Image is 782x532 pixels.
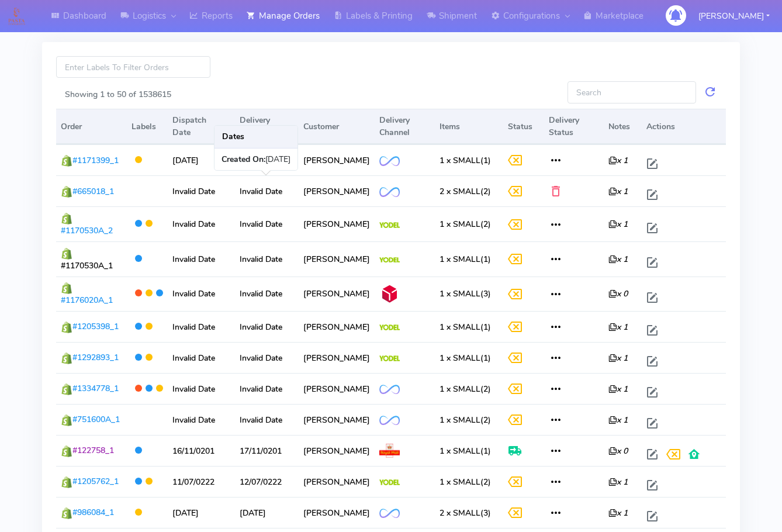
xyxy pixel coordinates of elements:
[440,507,480,519] span: 2 x SMALL
[440,322,480,333] span: 1 x SMALL
[168,277,235,312] td: Invalid Date
[299,175,375,206] td: [PERSON_NAME]
[168,241,235,277] td: Invalid Date
[72,507,114,518] span: #986084_1
[235,435,299,466] td: 17/11/0201
[235,342,299,373] td: Invalid Date
[608,322,628,333] i: x 1
[299,109,375,144] th: Customer
[168,404,235,435] td: Invalid Date
[168,466,235,497] td: 11/07/0222
[440,155,491,166] span: (1)
[72,445,114,456] span: #122758_1
[604,109,642,144] th: Notes
[440,353,480,364] span: 1 x SMALL
[608,254,628,265] i: x 1
[642,109,726,144] th: Actions
[299,497,375,528] td: [PERSON_NAME]
[72,186,114,197] span: #665018_1
[299,373,375,404] td: [PERSON_NAME]
[608,414,628,426] i: x 1
[299,435,375,466] td: [PERSON_NAME]
[61,295,113,306] span: #1176020A_1
[440,507,491,519] span: (3)
[379,324,400,330] img: Yodel
[440,384,480,395] span: 1 x SMALL
[440,414,491,426] span: (2)
[608,384,628,395] i: x 1
[65,88,171,101] label: Showing 1 to 50 of 1538615
[235,175,299,206] td: Invalid Date
[440,476,480,488] span: 1 x SMALL
[168,311,235,342] td: Invalid Date
[168,144,235,175] td: [DATE]
[608,445,628,457] i: x 0
[440,322,491,333] span: (1)
[503,109,544,144] th: Status
[379,187,400,197] img: OnFleet
[440,254,491,265] span: (1)
[61,225,113,236] span: #1170530A_2
[72,321,119,332] span: #1205398_1
[608,288,628,299] i: x 0
[72,352,119,363] span: #1292893_1
[379,257,400,263] img: Yodel
[299,342,375,373] td: [PERSON_NAME]
[235,109,299,144] th: Delivery Date
[61,260,113,271] span: #1170530A_1
[168,342,235,373] td: Invalid Date
[235,311,299,342] td: Invalid Date
[440,288,480,299] span: 1 x SMALL
[235,373,299,404] td: Invalid Date
[379,385,400,395] img: OnFleet
[440,445,480,457] span: 1 x SMALL
[235,466,299,497] td: 12/07/0222
[379,444,400,458] img: Royal Mail
[222,154,265,165] strong: Created On:
[127,109,168,144] th: Labels
[608,155,628,166] i: x 1
[440,186,480,197] span: 2 x SMALL
[72,155,119,166] span: #1171399_1
[168,497,235,528] td: [DATE]
[235,206,299,241] td: Invalid Date
[168,373,235,404] td: Invalid Date
[440,219,480,230] span: 1 x SMALL
[440,219,491,230] span: (2)
[379,416,400,426] img: OnFleet
[440,476,491,488] span: (2)
[690,4,778,28] button: [PERSON_NAME]
[168,175,235,206] td: Invalid Date
[608,507,628,519] i: x 1
[299,241,375,277] td: [PERSON_NAME]
[299,277,375,312] td: [PERSON_NAME]
[379,222,400,228] img: Yodel
[168,435,235,466] td: 16/11/0201
[299,311,375,342] td: [PERSON_NAME]
[608,476,628,488] i: x 1
[440,186,491,197] span: (2)
[168,109,235,144] th: Dispatch Date
[214,126,297,148] h3: Dates
[568,81,697,103] input: Search
[72,383,119,394] span: #1334778_1
[440,384,491,395] span: (2)
[235,241,299,277] td: Invalid Date
[608,353,628,364] i: x 1
[214,148,297,170] div: [DATE]
[379,509,400,519] img: OnFleet
[299,404,375,435] td: [PERSON_NAME]
[299,144,375,175] td: [PERSON_NAME]
[435,109,503,144] th: Items
[379,355,400,361] img: Yodel
[168,206,235,241] td: Invalid Date
[440,445,491,457] span: (1)
[544,109,604,144] th: Delivery Status
[608,219,628,230] i: x 1
[440,254,480,265] span: 1 x SMALL
[440,155,480,166] span: 1 x SMALL
[440,414,480,426] span: 1 x SMALL
[440,288,491,299] span: (3)
[608,186,628,197] i: x 1
[375,109,435,144] th: Delivery Channel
